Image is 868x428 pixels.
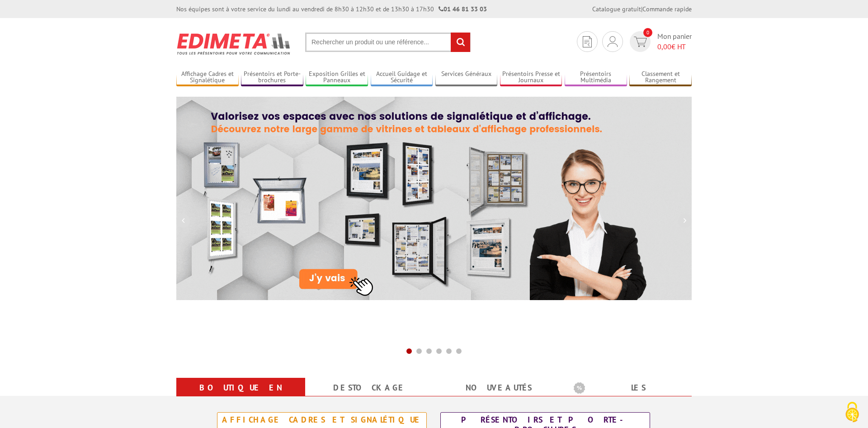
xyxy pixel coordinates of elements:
[435,70,498,85] a: Services Généraux
[220,415,424,425] div: Affichage Cadres et Signalétique
[657,31,692,52] span: Mon panier
[608,36,618,47] img: devis rapide
[592,5,692,14] div: |
[634,37,647,47] img: devis rapide
[643,28,652,37] span: 0
[657,42,692,52] span: € HT
[176,5,487,14] div: Nos équipes sont à votre service du lundi au vendredi de 8h30 à 12h30 et de 13h30 à 17h30
[657,42,671,51] span: 0,00
[305,33,471,52] input: Rechercher un produit ou une référence...
[841,401,863,423] img: Cookies (fenêtre modale)
[574,380,687,398] b: Les promotions
[629,70,692,85] a: Classement et Rangement
[500,70,562,85] a: Présentoirs Presse et Journaux
[836,397,868,428] button: Cookies (fenêtre modale)
[574,380,681,412] a: Les promotions
[316,380,423,396] a: Destockage
[445,380,552,396] a: nouveautés
[187,380,294,412] a: Boutique en ligne
[241,70,303,85] a: Présentoirs et Porte-brochures
[642,5,692,13] a: Commande rapide
[451,33,470,52] input: rechercher
[371,70,433,85] a: Accueil Guidage et Sécurité
[439,5,487,13] strong: 01 46 81 33 03
[176,27,292,61] img: Présentoir, panneau, stand - Edimeta - PLV, affichage, mobilier bureau, entreprise
[176,70,239,85] a: Affichage Cadres et Signalétique
[592,5,641,13] a: Catalogue gratuit
[306,70,368,85] a: Exposition Grilles et Panneaux
[565,70,627,85] a: Présentoirs Multimédia
[627,31,692,52] a: devis rapide 0 Mon panier 0,00€ HT
[583,36,592,47] img: devis rapide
